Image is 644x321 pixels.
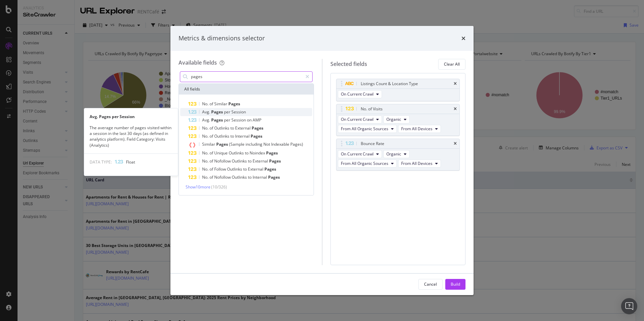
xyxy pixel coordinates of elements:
button: On Current Crawl [338,150,382,158]
div: Cancel [424,281,437,287]
div: times [454,142,457,146]
span: Pages [266,150,278,156]
span: Nofollow [214,174,232,180]
span: From All Organic Sources [341,160,388,166]
span: Pages [268,174,280,180]
div: The average number of pages visited within a session in the last 30 days (as defined in analytics... [84,125,178,148]
div: times [454,82,457,86]
span: of [210,133,214,139]
span: Pages [251,133,262,139]
div: Build [451,281,460,287]
span: AMP [253,117,261,123]
span: Avg. [202,109,211,115]
span: No. [202,101,210,107]
span: Pages [211,117,224,123]
span: including [246,141,263,147]
span: Outlinks [229,150,245,156]
span: Pages) [290,141,303,147]
span: ( 10 / 326 ) [211,184,227,190]
div: No. of VisitstimesOn Current CrawlOrganicFrom All Organic SourcesFrom All Devices [336,104,460,136]
button: From All Organic Sources [338,125,397,133]
span: Pages [228,101,240,107]
span: Outlinks [214,125,230,131]
span: Nofollow [214,158,232,164]
div: modal [170,26,474,295]
span: Indexable [271,141,290,147]
span: of [210,101,214,107]
span: External [253,158,269,164]
button: From All Devices [398,159,441,168]
span: External [248,166,264,172]
div: Clear All [444,61,460,67]
span: Unique [214,150,229,156]
span: No. [202,133,210,139]
span: Similar [214,101,228,107]
span: Show 10 more [186,184,211,190]
span: to [245,150,250,156]
span: Outlinks [214,133,230,139]
span: Avg. [202,117,211,123]
span: Pages [211,109,224,115]
span: From All Organic Sources [341,126,388,132]
div: Available fields [179,59,217,66]
button: On Current Crawl [338,90,382,98]
span: to [248,174,253,180]
span: On Current Crawl [341,116,374,122]
span: No. [202,158,210,164]
button: On Current Crawl [338,115,382,123]
span: Not [263,141,271,147]
span: On Current Crawl [341,91,374,97]
span: External [235,125,252,131]
span: per [224,117,231,123]
button: Cancel [418,279,443,290]
span: on [247,117,253,123]
span: Outlinks [232,158,248,164]
div: times [454,107,457,111]
div: Listings Count & Location TypetimesOn Current Crawl [336,79,460,101]
div: No. of Visits [361,106,383,112]
button: Organic [383,150,410,158]
span: of [210,174,214,180]
span: Outlinks [227,166,243,172]
div: times [461,34,465,43]
span: (Sample [229,141,246,147]
span: of [210,158,214,164]
span: No. [202,125,210,131]
span: of [210,125,214,131]
span: Similar [202,141,216,147]
div: Bounce RatetimesOn Current CrawlOrganicFrom All Organic SourcesFrom All Devices [336,139,460,171]
div: Bounce Rate [361,140,384,147]
span: to [230,125,235,131]
span: Session [231,117,247,123]
div: Listings Count & Location Type [361,80,418,87]
div: Open Intercom Messenger [621,298,637,314]
span: Pages [264,166,276,172]
span: to [230,133,235,139]
span: Internal [253,174,268,180]
span: Pages [252,125,263,131]
span: to [243,166,248,172]
div: Avg. Pages per Session [84,114,178,119]
span: Pages [269,158,281,164]
span: Outlinks [232,174,248,180]
span: No. [202,174,210,180]
span: From All Devices [401,126,432,132]
span: Organic [386,151,401,157]
span: of [210,150,214,156]
span: Organic [386,116,401,122]
span: Session [231,109,246,115]
button: From All Organic Sources [338,159,397,168]
div: Metrics & dimensions selector [179,34,265,43]
div: Selected fields [330,60,367,68]
button: Organic [383,115,410,123]
button: Build [445,279,465,290]
span: Follow [214,166,227,172]
span: No. [202,150,210,156]
span: From All Devices [401,160,432,166]
span: Noindex [250,150,266,156]
span: of [210,166,214,172]
span: per [224,109,231,115]
div: All fields [179,84,314,95]
span: Pages [216,141,229,147]
button: From All Devices [398,125,441,133]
